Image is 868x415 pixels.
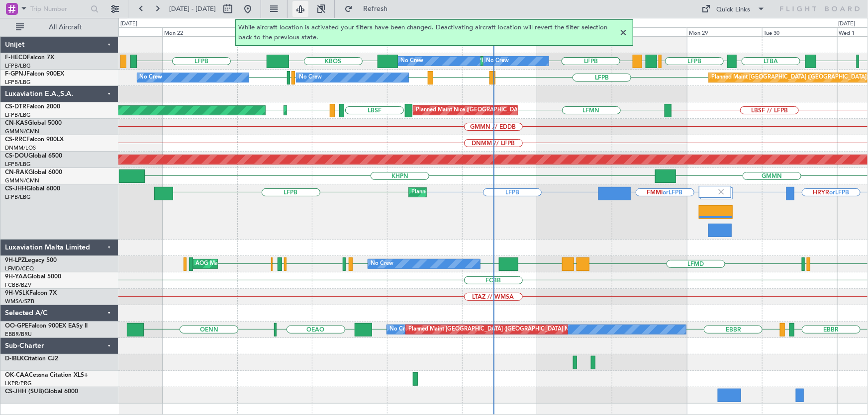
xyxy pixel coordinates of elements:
[389,322,556,337] div: No Crew [GEOGRAPHIC_DATA] ([GEOGRAPHIC_DATA] National)
[355,5,396,12] span: Refresh
[5,265,34,272] a: LFMD/CEQ
[196,256,276,271] div: AOG Maint Cannes (Mandelieu)
[5,120,62,126] a: CN-KASGlobal 5000
[5,281,31,289] a: FCBB/BZV
[371,256,393,271] div: No Crew
[408,322,588,337] div: Planned Maint [GEOGRAPHIC_DATA] ([GEOGRAPHIC_DATA] National)
[5,257,25,263] span: 9H-LPZ
[5,104,60,110] a: CS-DTRFalcon 2000
[5,144,36,152] a: DNMM/LOS
[5,257,57,263] a: 9H-LPZLegacy 500
[5,62,31,70] a: LFPB/LBG
[5,71,64,77] a: F-GPNJFalcon 900EX
[5,274,27,280] span: 9H-YAA
[5,389,44,395] span: CS-JHH (SUB)
[5,153,62,159] a: CS-DOUGlobal 6500
[5,290,57,296] a: 9H-VSLKFalcon 7X
[717,5,751,15] div: Quick Links
[169,4,216,13] span: [DATE] - [DATE]
[5,372,88,378] a: OK-CAACessna Citation XLS+
[5,186,60,192] a: CS-JHHGlobal 6000
[5,290,29,296] span: 9H-VSLK
[5,323,28,329] span: OO-GPE
[5,137,64,143] a: CS-RRCFalcon 900LX
[416,103,527,118] div: Planned Maint Nice ([GEOGRAPHIC_DATA])
[5,389,78,395] a: CS-JHH (SUB)Global 6000
[5,55,54,61] a: F-HECDFalcon 7X
[140,70,163,85] div: No Crew
[5,111,31,119] a: LFPB/LBG
[697,1,771,17] button: Quick Links
[5,331,32,338] a: EBBR/BRU
[5,380,32,387] a: LKPR/PRG
[5,274,61,280] a: 9H-YAAGlobal 5000
[5,79,31,86] a: LFPB/LBG
[5,186,26,192] span: CS-JHH
[5,153,28,159] span: CS-DOU
[5,356,58,362] a: D-IBLKCitation CJ2
[5,323,88,329] a: OO-GPEFalcon 900EX EASy II
[239,23,618,42] span: While aircraft location is activated your filters have been changed. Deactivating aircraft locati...
[299,70,322,85] div: No Crew
[717,187,726,196] img: gray-close.svg
[411,185,568,200] div: Planned Maint [GEOGRAPHIC_DATA] ([GEOGRAPHIC_DATA])
[5,169,28,175] span: CN-RAK
[340,1,399,17] button: Refresh
[5,55,27,61] span: F-HECD
[5,298,34,305] a: WMSA/SZB
[5,161,31,168] a: LFPB/LBG
[30,1,88,16] input: Trip Number
[5,356,24,362] span: D-IBLK
[711,70,868,85] div: Planned Maint [GEOGRAPHIC_DATA] ([GEOGRAPHIC_DATA])
[5,120,28,126] span: CN-KAS
[400,54,423,69] div: No Crew
[5,177,39,184] a: GMMN/CMN
[486,54,509,69] div: No Crew
[5,193,31,201] a: LFPB/LBG
[5,128,39,135] a: GMMN/CMN
[5,104,26,110] span: CS-DTR
[5,169,62,175] a: CN-RAKGlobal 6000
[5,137,26,143] span: CS-RRC
[5,71,26,77] span: F-GPNJ
[5,372,29,378] span: OK-CAA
